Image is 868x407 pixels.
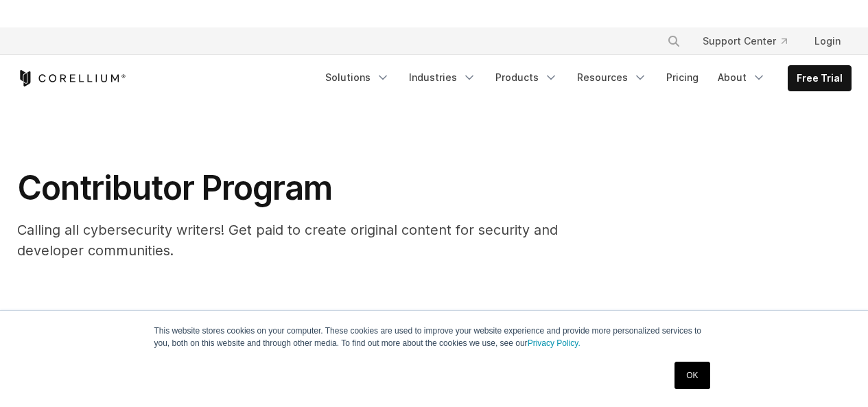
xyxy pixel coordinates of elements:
a: Resources [569,65,655,90]
h1: Contributor Program [17,167,597,209]
a: Corellium Home [17,70,126,86]
a: Industries [401,65,484,90]
a: Solutions [317,65,398,90]
a: OK [675,362,709,389]
a: Privacy Policy. [528,338,580,348]
a: Free Trial [788,66,851,91]
a: About [709,65,774,90]
a: Pricing [658,65,707,90]
a: Products [487,65,566,90]
p: This website stores cookies on your computer. These cookies are used to improve your website expe... [154,325,714,349]
div: Navigation Menu [650,29,852,54]
a: Support Center [692,29,798,54]
div: Navigation Menu [317,65,852,91]
a: Login [804,29,852,54]
p: Calling all cybersecurity writers! Get paid to create original content for security and developer... [17,220,597,261]
button: Search [661,29,686,54]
